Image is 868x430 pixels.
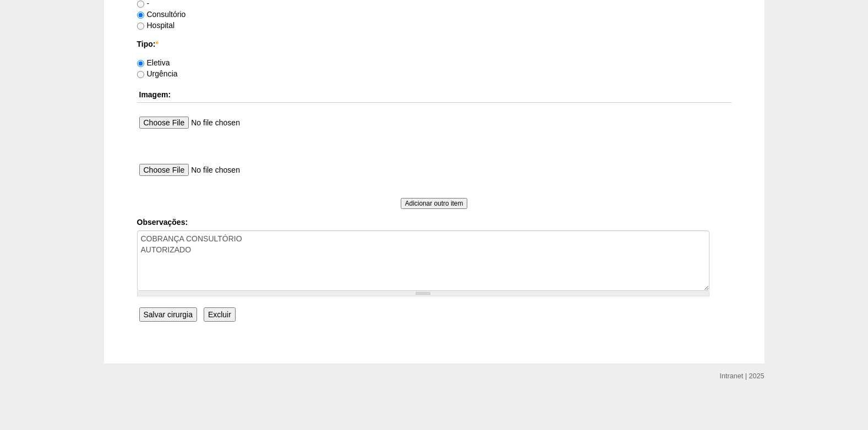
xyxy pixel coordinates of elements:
[137,60,144,67] input: Eletiva
[401,198,468,209] input: Adicionar outro item
[155,40,158,48] span: Este campo é obrigatório.
[137,10,186,19] label: Consultório
[137,230,709,291] textarea: COBRANÇA CONSULTÓRIO AUTORIZADO
[137,87,731,103] th: Imagem:
[137,71,144,78] input: Urgência
[137,21,175,30] label: Hospital
[137,58,170,67] label: Eletiva
[137,1,144,8] input: -
[139,307,197,322] input: Salvar cirurgia
[137,12,144,19] input: Consultório
[137,217,731,228] label: Observações:
[720,371,765,382] div: Intranet | 2025
[137,38,731,49] label: Tipo:
[137,69,178,78] label: Urgência
[204,307,236,322] input: Excluir
[137,23,144,30] input: Hospital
